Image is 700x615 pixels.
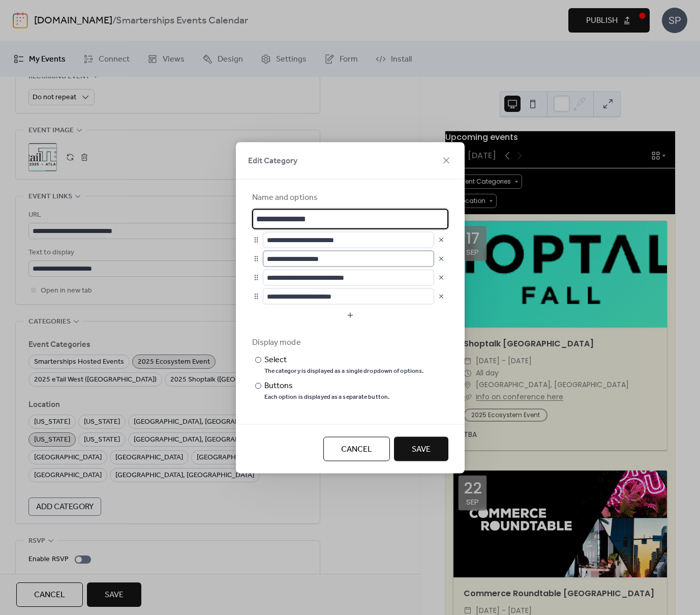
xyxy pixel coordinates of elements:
[264,354,422,366] div: Select
[252,191,446,203] div: Name and options
[264,379,388,392] div: Buttons
[323,436,390,461] button: Cancel
[412,443,431,455] span: Save
[252,336,446,348] div: Display mode
[264,367,424,375] div: The category is displayed as a single dropdown of options.
[264,393,390,401] div: Each option is displayed as a separate button.
[341,443,372,455] span: Cancel
[394,436,448,461] button: Save
[248,155,297,167] span: Edit Category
